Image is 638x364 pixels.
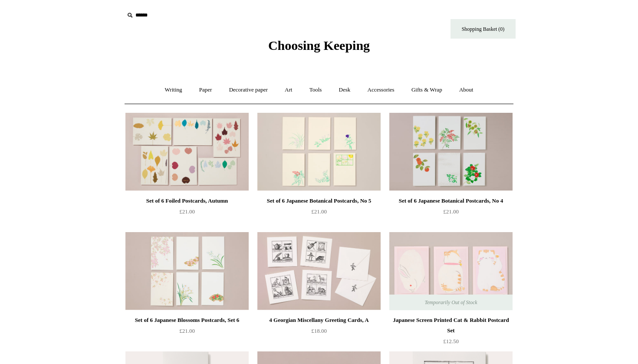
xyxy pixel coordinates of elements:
span: £18.00 [311,328,327,334]
div: Japanese Screen Printed Cat & Rabbit Postcard Set [391,315,510,336]
a: Set of 6 Japanese Botanical Postcards, No 4 £21.00 [389,196,513,231]
a: Art [277,79,300,102]
a: Set of 6 Japanese Botanical Postcards, No 4 Set of 6 Japanese Botanical Postcards, No 4 [389,113,513,191]
img: 4 Georgian Miscellany Greeting Cards, A [257,232,381,310]
a: Paper [191,79,220,102]
div: Set of 6 Japanese Botanical Postcards, No 5 [260,196,378,206]
span: £12.50 [443,338,459,344]
div: Set of 6 Japanese Botanical Postcards, No 4 [391,196,510,206]
a: Choosing Keeping [268,45,370,51]
span: Choosing Keeping [268,38,370,52]
a: Japanese Screen Printed Cat & Rabbit Postcard Set Japanese Screen Printed Cat & Rabbit Postcard S... [389,232,513,310]
img: Japanese Screen Printed Cat & Rabbit Postcard Set [389,232,513,310]
a: Set of 6 Foiled Postcards, Autumn £21.00 [125,196,249,231]
img: Set of 6 Japanese Botanical Postcards, No 5 [257,113,381,191]
div: 4 Georgian Miscellany Greeting Cards, A [260,315,378,325]
div: Set of 6 Foiled Postcards, Autumn [128,196,247,206]
a: Decorative paper [221,79,276,102]
a: Set of 6 Japanese Botanical Postcards, No 5 Set of 6 Japanese Botanical Postcards, No 5 [257,113,381,191]
a: Set of 6 Foiled Postcards, Autumn Set of 6 Foiled Postcards, Autumn [125,113,249,191]
span: Temporarily Out of Stock [416,295,486,310]
span: £21.00 [311,208,327,215]
img: Set of 6 Japanese Botanical Postcards, No 4 [389,113,513,191]
span: £21.00 [179,328,195,334]
img: Set of 6 Japanese Blossoms Postcards, Set 6 [125,232,249,310]
a: About [451,79,481,102]
div: Set of 6 Japanese Blossoms Postcards, Set 6 [128,315,247,325]
a: 4 Georgian Miscellany Greeting Cards, A 4 Georgian Miscellany Greeting Cards, A [257,232,381,310]
a: Accessories [360,79,402,102]
a: Set of 6 Japanese Botanical Postcards, No 5 £21.00 [257,196,381,231]
span: £21.00 [443,208,459,215]
a: Tools [302,79,330,102]
a: Writing [157,79,190,102]
a: Japanese Screen Printed Cat & Rabbit Postcard Set £12.50 [389,315,513,351]
a: Set of 6 Japanese Blossoms Postcards, Set 6 £21.00 [125,315,249,351]
a: 4 Georgian Miscellany Greeting Cards, A £18.00 [257,315,381,351]
a: Set of 6 Japanese Blossoms Postcards, Set 6 Set of 6 Japanese Blossoms Postcards, Set 6 [125,232,249,310]
img: Set of 6 Foiled Postcards, Autumn [125,113,249,191]
span: £21.00 [179,208,195,215]
a: Shopping Basket (0) [451,19,516,39]
a: Desk [331,79,358,102]
a: Gifts & Wrap [404,79,450,102]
